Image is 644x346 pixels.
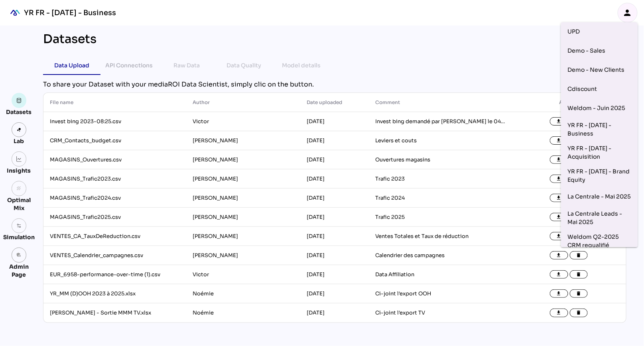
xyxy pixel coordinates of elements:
[567,102,631,115] div: Weldom - Juin 2025
[369,131,512,150] td: Leviers et couts
[369,246,512,265] td: Calendrier des campagnes
[301,131,369,150] td: [DATE]
[43,131,186,150] td: CRM_Contacts_budget.csv
[43,150,186,169] td: MAGASINS_Ouvertures.csv
[369,150,512,169] td: Ouvertures magasins
[43,112,186,131] td: Invest bing 2023-08:25.csv
[186,265,300,284] td: Victor
[6,4,24,22] div: mediaROI
[567,210,631,226] div: La Centrale Leads - Mai 2025
[576,253,582,258] i: delete
[7,167,31,175] div: Insights
[567,26,631,38] div: UPD
[556,214,562,220] i: file_download
[301,208,369,227] td: [DATE]
[556,253,562,258] i: file_download
[567,45,631,57] div: Demo - Sales
[3,196,35,212] div: Optimal Mix
[16,156,22,162] img: graph.svg
[186,131,300,150] td: [PERSON_NAME]
[556,272,562,277] i: file_download
[43,265,186,284] td: EUR_6958-performance-over-time (1).csv
[301,169,369,189] td: [DATE]
[301,150,369,169] td: [DATE]
[43,169,186,189] td: MAGASINS_Trafic2023.csv
[567,83,631,96] div: Cdiscount
[186,112,300,131] td: Victor
[173,61,200,70] div: Raw Data
[369,208,512,227] td: Trafic 2025
[556,138,562,144] i: file_download
[556,176,562,182] i: file_download
[556,291,562,297] i: file_download
[186,169,300,189] td: [PERSON_NAME]
[43,303,186,322] td: [PERSON_NAME] - Sortie MMM TV.xlsx
[301,112,369,131] td: [DATE]
[369,303,512,322] td: Ci-joint l'export TV
[186,150,300,169] td: [PERSON_NAME]
[301,93,369,112] th: Date uploaded
[369,284,512,303] td: Ci-joint l'export OOH
[623,8,632,18] i: person
[186,303,300,322] td: Noémie
[576,310,582,316] i: delete
[43,208,186,227] td: MAGASINS_Trafic2025.csv
[556,119,562,124] i: file_download
[43,284,186,303] td: YR_MM (D)OOH 2023 à 2025.xlsx
[369,189,512,208] td: Trafic 2024
[43,246,186,265] td: VENTES_Calendrier_campagnes.csv
[567,167,631,184] div: YR FR - [DATE] - Brand Equity
[24,8,116,18] div: YR FR - [DATE] - Business
[186,246,300,265] td: [PERSON_NAME]
[567,121,631,138] div: YR FR - [DATE] - Business
[369,169,512,189] td: Trafic 2023
[43,80,626,89] div: To share your Dataset with your mediaROI Data Scientist, simply clic on the button.
[301,265,369,284] td: [DATE]
[567,233,631,250] div: Weldom Q2-2025 CRM requalifié
[301,246,369,265] td: [DATE]
[43,189,186,208] td: MAGASINS_Trafic2024.csv
[556,234,562,239] i: file_download
[186,227,300,246] td: [PERSON_NAME]
[3,233,35,241] div: Simulation
[567,191,631,203] div: La Centrale - Mai 2025
[369,265,512,284] td: Data Affiliation
[369,112,512,131] td: Invest bing demandé par [PERSON_NAME] le 04/09
[6,108,32,116] div: Datasets
[567,144,631,161] div: YR FR - [DATE] - Acquisition
[43,93,186,112] th: File name
[576,291,582,297] i: delete
[16,186,22,191] i: grain
[16,252,22,258] i: admin_panel_settings
[512,93,626,112] th: Actions
[301,284,369,303] td: [DATE]
[369,227,512,246] td: Ventes Totales et Taux de réduction
[369,93,512,112] th: Comment
[227,61,262,70] div: Data Quality
[16,223,22,229] img: settings.svg
[186,208,300,227] td: [PERSON_NAME]
[556,195,562,201] i: file_download
[10,137,28,145] div: Lab
[556,310,562,316] i: file_download
[301,303,369,322] td: [DATE]
[43,32,97,46] div: Datasets
[16,127,22,133] img: lab.svg
[3,263,35,279] div: Admin Page
[301,227,369,246] td: [DATE]
[576,272,582,277] i: delete
[301,189,369,208] td: [DATE]
[567,64,631,77] div: Demo - New Clients
[54,61,89,70] div: Data Upload
[16,98,22,103] img: data.svg
[106,61,153,70] div: API Connections
[186,93,300,112] th: Author
[186,189,300,208] td: [PERSON_NAME]
[186,284,300,303] td: Noémie
[556,157,562,163] i: file_download
[282,61,321,70] div: Model details
[43,227,186,246] td: VENTES_CA_TauxDeReduction.csv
